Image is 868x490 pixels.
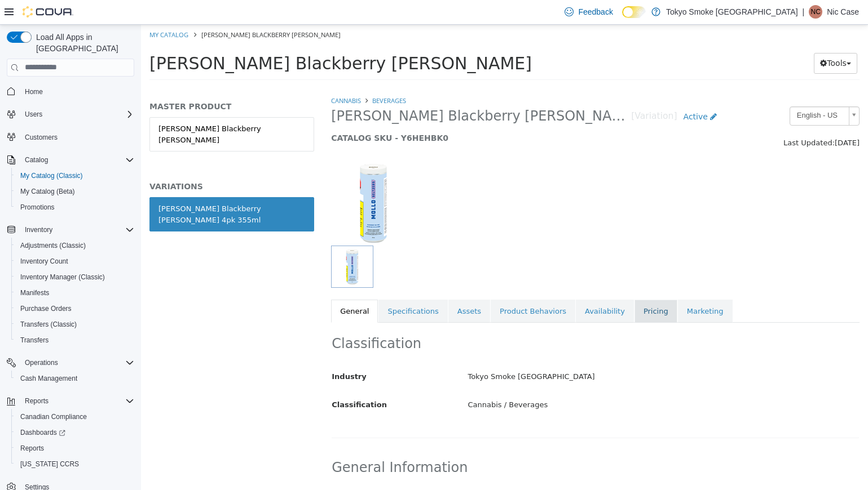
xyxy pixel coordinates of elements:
[649,82,719,101] a: English - US
[537,275,592,299] a: Marketing
[20,223,134,237] span: Inventory
[11,301,139,317] button: Purchase Orders
[435,275,493,299] a: Availability
[16,270,134,284] span: Inventory Manager (Classic)
[191,348,226,356] span: Industry
[20,241,86,250] span: Adjustments (Classic)
[20,374,77,383] span: Cash Management
[20,394,53,408] button: Reports
[20,336,49,345] span: Transfers
[190,136,275,221] img: 150
[20,356,63,369] button: Operations
[20,444,44,453] span: Reports
[16,318,134,331] span: Transfers (Classic)
[16,302,134,315] span: Purchase Orders
[16,426,70,439] a: Dashboards
[16,457,134,471] span: Washington CCRS
[16,333,53,347] a: Transfers
[16,372,134,385] span: Cash Management
[11,456,139,472] button: [US_STATE] CCRS
[11,371,139,386] button: Cash Management
[2,83,139,100] button: Home
[2,355,139,371] button: Operations
[20,412,87,421] span: Canadian Compliance
[20,85,47,99] a: Home
[2,129,139,145] button: Customers
[673,28,716,49] button: Tools
[25,225,52,234] span: Inventory
[16,410,91,424] a: Canadian Compliance
[307,275,349,299] a: Assets
[20,460,79,469] span: [US_STATE] CCRS
[16,318,81,331] a: Transfers (Classic)
[20,428,65,437] span: Dashboards
[578,6,613,17] span: Feedback
[16,442,134,455] span: Reports
[16,270,109,284] a: Inventory Manager (Classic)
[622,6,646,18] input: Dark Mode
[16,255,134,268] span: Inventory Count
[827,5,859,19] p: Nic Case
[11,269,139,285] button: Inventory Manager (Classic)
[11,425,139,440] a: Dashboards
[16,286,54,300] a: Manifests
[494,275,536,299] a: Pricing
[8,157,173,167] h5: VARIATIONS
[11,409,139,425] button: Canadian Compliance
[318,371,726,390] div: Cannabis / Beverages
[8,77,173,87] h5: MASTER PRODUCT
[11,253,139,269] button: Inventory Count
[560,1,617,23] a: Feedback
[2,106,139,122] button: Users
[16,372,82,385] a: Cash Management
[231,72,265,80] a: Beverages
[16,410,134,424] span: Canadian Compliance
[318,342,726,362] div: Tokyo Smoke [GEOGRAPHIC_DATA]
[16,201,134,214] span: Promotions
[20,171,83,180] span: My Catalog (Classic)
[20,320,77,329] span: Transfers (Classic)
[16,185,80,198] a: My Catalog (Beta)
[190,275,237,299] a: General
[11,285,139,301] button: Manifests
[20,153,52,167] button: Catalog
[20,273,105,282] span: Inventory Manager (Classic)
[191,434,718,452] h2: General Information
[20,131,62,144] a: Customers
[25,358,58,367] span: Operations
[16,169,87,182] a: My Catalog (Classic)
[2,152,139,168] button: Catalog
[20,108,47,121] button: Users
[237,275,306,299] a: Specifications
[11,184,139,199] button: My Catalog (Beta)
[190,83,490,100] span: [PERSON_NAME] Blackberry [PERSON_NAME] 4pk 355ml
[20,394,134,408] span: Reports
[649,82,703,100] span: English - US
[666,5,798,19] p: Tokyo Smoke [GEOGRAPHIC_DATA]
[191,310,718,328] h2: Classification
[25,110,42,119] span: Users
[190,108,582,118] h5: CATALOG SKU - Y6HEHBK0
[16,239,90,252] a: Adjustments (Classic)
[350,275,434,299] a: Product Behaviors
[16,169,134,182] span: My Catalog (Classic)
[32,32,134,54] span: Load All Apps in [GEOGRAPHIC_DATA]
[20,203,55,212] span: Promotions
[8,29,391,48] span: [PERSON_NAME] Blackberry [PERSON_NAME]
[8,92,173,127] a: [PERSON_NAME] Blackberry [PERSON_NAME]
[16,239,134,252] span: Adjustments (Classic)
[20,288,49,297] span: Manifests
[16,201,59,214] a: Promotions
[20,356,134,369] span: Operations
[11,168,139,184] button: My Catalog (Classic)
[622,18,623,19] span: Dark Mode
[16,255,73,268] a: Inventory Count
[16,457,83,471] a: [US_STATE] CCRS
[60,6,200,14] span: [PERSON_NAME] Blackberry [PERSON_NAME]
[803,5,805,19] p: |
[16,302,76,315] a: Purchase Orders
[20,84,134,99] span: Home
[20,304,72,313] span: Purchase Orders
[25,87,43,96] span: Home
[23,6,73,17] img: Cova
